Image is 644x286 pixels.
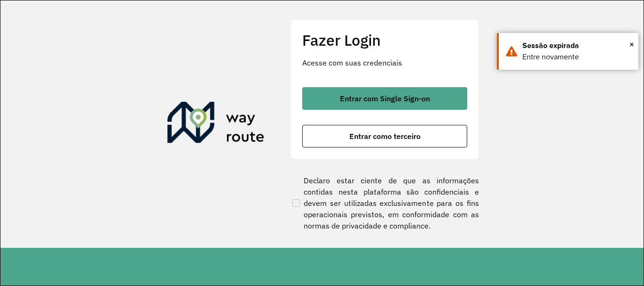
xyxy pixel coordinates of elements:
img: Roteirizador AmbevTech [167,102,264,147]
span: Entrar como terceiro [349,132,421,140]
button: button [302,125,467,147]
button: Close [629,37,634,51]
p: Acesse com suas credenciais [302,57,467,68]
span: Entrar com Single Sign-on [340,95,430,102]
span: × [629,37,634,51]
label: Declaro estar ciente de que as informações contidas nesta plataforma são confidenciais e devem se... [290,175,479,231]
button: button [302,87,467,110]
h2: Fazer Login [302,31,467,49]
div: Sessão expirada [522,40,631,51]
div: Entre novamente [522,51,631,63]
